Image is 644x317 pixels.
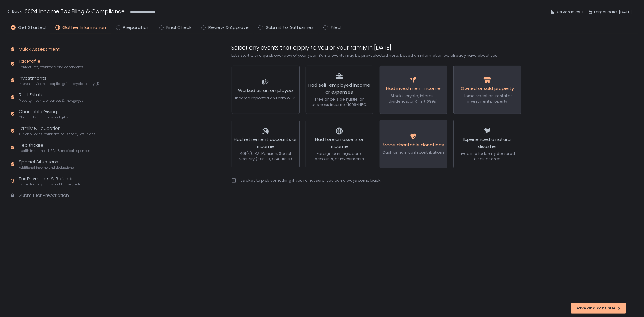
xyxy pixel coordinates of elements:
[463,136,512,149] span: Experienced a natural disaster
[19,58,84,69] div: Tax Profile
[315,151,364,162] span: Foreign earnings, bank accounts, or investments
[19,98,83,103] span: Property income, expenses & mortgages
[460,151,515,162] span: Lived in a federally declared disaster area
[19,46,60,53] div: Quick Assessment
[25,7,125,15] h1: 2024 Income Tax Filing & Compliance
[18,24,46,31] span: Get Started
[19,165,74,170] span: Additional income and deductions
[19,142,90,153] div: Healthcare
[19,132,96,136] span: Tuition & loans, childcare, household, 529 plans
[238,87,293,94] span: Worked as an employee
[235,95,296,101] span: Income reported on Form W-2
[232,43,521,52] h1: Select any events that apply to you or your family in [DATE]
[266,24,314,31] span: Submit to Authorities
[19,192,69,199] div: Submit for Preparation
[19,91,83,103] div: Real Estate
[571,303,626,314] button: Save and continue
[309,82,370,95] span: Had self-employed income or expenses
[166,24,191,31] span: Final Check
[19,108,69,120] div: Charitable Giving
[6,7,22,17] button: Back
[19,182,81,187] span: Estimated payments and banking info
[62,24,106,31] span: Gather Information
[382,149,444,155] span: Cash or non-cash contributions
[312,96,367,113] span: Freelance, side hustle, or business income (1099-NEC, 1099-K)
[19,149,90,153] span: Health insurance, HSAs & medical expenses
[6,8,22,15] div: Back
[461,85,514,91] span: Owned or sold property
[208,24,249,31] span: Review & Approve
[19,115,69,120] span: Charitable donations and gifts
[19,75,99,86] div: Investments
[19,175,81,187] div: Tax Payments & Refunds
[575,306,621,311] div: Save and continue
[123,24,149,31] span: Preparation
[383,142,444,148] span: Made charitable donations
[232,53,521,58] div: Let's start with a quick overview of your year. Some events may be pre-selected here, based on in...
[19,82,99,86] span: Interest, dividends, capital gains, crypto, equity (1099s, K-1s)
[315,136,364,149] span: Had foreign assets or income
[19,65,84,69] span: Contact info, residence, and dependents
[239,151,292,162] span: 401(k), IRA, Pension, Social Security (1099-R, SSA-1099)
[240,178,382,183] div: It's okay to pick something if you're not sure, you can always come back.
[463,93,512,104] span: Home, vacation, rental or investment property
[19,158,74,170] div: Special Situations
[234,136,297,149] span: Had retirement accounts or income
[331,24,341,31] span: Filed
[556,8,583,16] span: Deliverables: 1
[594,8,632,16] span: Target date: [DATE]
[19,125,96,136] div: Family & Education
[386,85,441,91] span: Had investment income
[389,93,438,104] span: Stocks, crypto, interest, dividends, or K-1s (1099s)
